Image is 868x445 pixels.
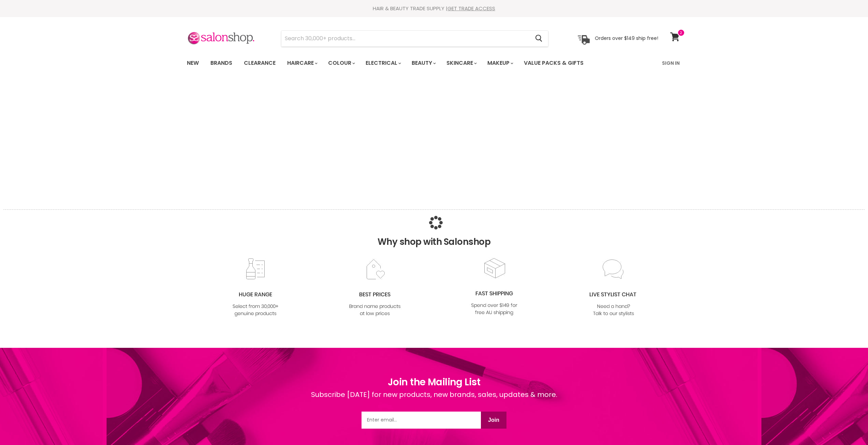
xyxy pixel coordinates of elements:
a: New [182,56,204,70]
ul: Main menu [182,53,623,73]
input: Search [281,31,530,46]
a: Colour [323,56,359,70]
a: Electrical [361,56,405,70]
a: GET TRADE ACCESS [447,5,495,12]
a: Beauty [407,56,440,70]
form: Product [281,30,548,47]
a: Brands [205,56,237,70]
button: Search [530,31,548,46]
a: Clearance [239,56,281,70]
nav: Main [178,53,690,73]
a: Sign In [658,56,684,70]
a: Skincare [441,56,481,70]
a: Value Packs & Gifts [519,56,589,70]
p: Orders over $149 ship free! [595,35,658,41]
a: Makeup [482,56,517,70]
a: Haircare [282,56,322,70]
div: HAIR & BEAUTY TRADE SUPPLY | [178,5,690,12]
